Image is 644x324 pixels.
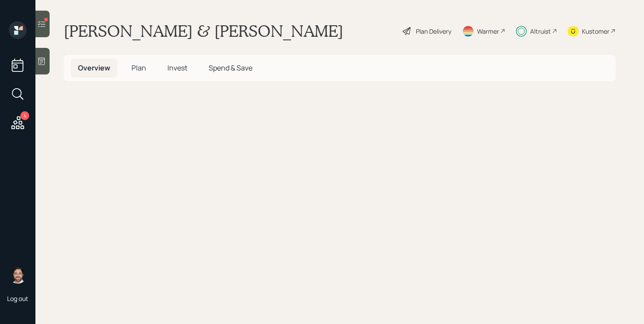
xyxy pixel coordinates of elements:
div: Altruist [530,27,551,36]
div: Warmer [477,27,499,36]
img: michael-russo-headshot.png [9,266,27,284]
div: Plan Delivery [416,27,451,36]
span: Plan [132,63,146,73]
div: Kustomer [582,27,609,36]
span: Overview [78,63,110,73]
div: Log out [7,294,28,303]
div: 4 [20,111,29,120]
span: Spend & Save [209,63,252,73]
h1: [PERSON_NAME] & [PERSON_NAME] [64,21,343,41]
span: Invest [167,63,187,73]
